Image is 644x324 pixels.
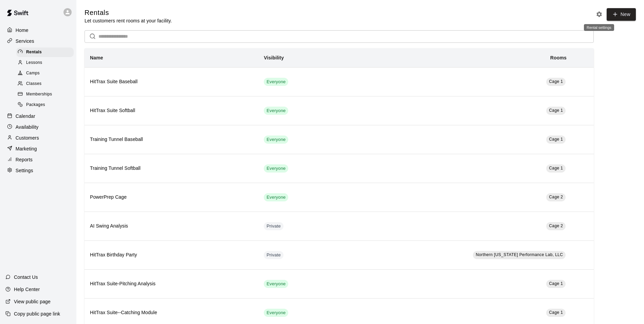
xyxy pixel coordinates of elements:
[264,223,283,230] span: Private
[85,17,172,24] p: Let customers rent rooms at your facility.
[14,310,60,317] p: Copy public page link
[16,58,74,68] div: Lessons
[264,194,288,201] span: Everyone
[26,59,42,66] span: Lessons
[264,281,288,287] span: Everyone
[14,286,40,293] p: Help Center
[90,165,253,172] h6: Training Tunnel Softball
[584,24,614,31] div: Rental settings
[594,9,604,19] button: Rental settings
[549,195,563,199] span: Cage 2
[5,165,71,176] a: Settings
[476,252,563,257] span: Northern [US_STATE] Performance Lab, LLC
[550,55,567,60] b: Rooms
[26,49,42,56] span: Rentals
[264,137,288,143] span: Everyone
[264,164,288,173] div: This service is visible to all of your customers
[90,222,253,230] h6: AI Swing Analysis
[16,113,35,120] p: Calendar
[16,79,74,89] div: Classes
[264,310,288,316] span: Everyone
[14,274,38,281] p: Contact Us
[90,280,253,288] h6: HitTrax Suite-Pitching Analysis
[549,137,563,142] span: Cage 1
[16,124,39,130] p: Availability
[549,108,563,113] span: Cage 1
[5,155,71,165] a: Reports
[16,47,76,57] a: Rentals
[16,69,74,78] div: Camps
[5,36,71,46] a: Services
[264,193,288,201] div: This service is visible to all of your customers
[16,134,39,141] p: Customers
[16,156,33,163] p: Reports
[549,281,563,286] span: Cage 1
[549,223,563,228] span: Cage 2
[14,298,51,305] p: View public page
[90,194,253,201] h6: PowerPrep Cage
[5,122,71,132] a: Availability
[16,167,33,174] p: Settings
[90,136,253,143] h6: Training Tunnel Baseball
[264,55,284,60] b: Visibility
[26,80,41,87] span: Classes
[5,25,71,35] a: Home
[90,55,103,60] b: Name
[16,90,74,99] div: Memberships
[264,136,288,144] div: This service is visible to all of your customers
[26,102,45,108] span: Packages
[26,70,40,77] span: Camps
[16,27,29,34] p: Home
[90,78,253,86] h6: HitTrax Suite Baseball
[264,280,288,288] div: This service is visible to all of your customers
[90,107,253,114] h6: HitTrax Suite Softball
[90,251,253,259] h6: HitTrax Birthday Party
[264,78,288,86] div: This service is visible to all of your customers
[607,8,636,21] a: New
[16,68,76,79] a: Camps
[16,38,34,44] p: Services
[264,79,288,85] span: Everyone
[264,165,288,172] span: Everyone
[16,145,37,152] p: Marketing
[5,144,71,154] a: Marketing
[16,57,76,68] a: Lessons
[549,79,563,84] span: Cage 1
[549,310,563,315] span: Cage 1
[264,222,283,230] div: This service is hidden, and can only be accessed via a direct link
[85,8,172,17] h5: Rentals
[549,166,563,170] span: Cage 1
[264,252,283,258] span: Private
[264,108,288,114] span: Everyone
[264,309,288,317] div: This service is visible to all of your customers
[16,100,74,110] div: Packages
[5,111,71,121] a: Calendar
[26,91,52,98] span: Memberships
[5,133,71,143] a: Customers
[264,107,288,115] div: This service is visible to all of your customers
[16,48,74,57] div: Rentals
[16,79,76,89] a: Classes
[264,251,283,259] div: This service is hidden, and can only be accessed via a direct link
[90,309,253,317] h6: HitTrax Suite--Catching Module
[16,100,76,110] a: Packages
[16,89,76,100] a: Memberships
